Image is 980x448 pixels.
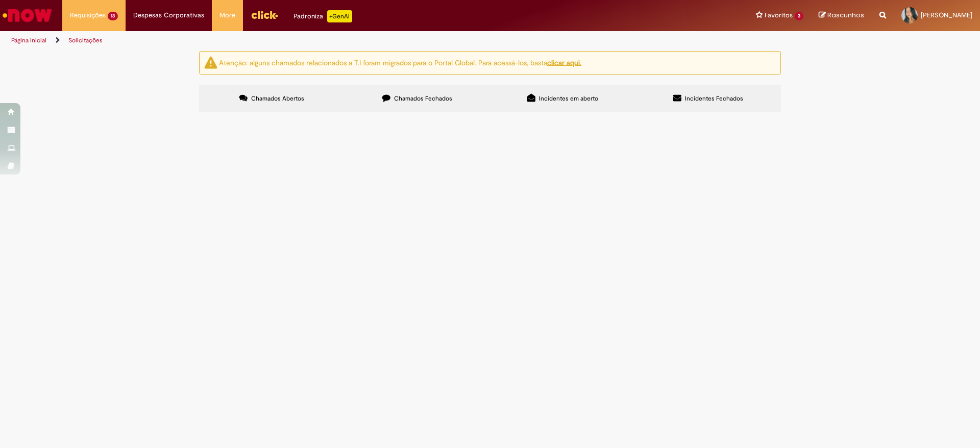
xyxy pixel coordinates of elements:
img: ServiceNow [1,5,54,26]
span: [PERSON_NAME] [921,11,972,19]
ng-bind-html: Atenção: alguns chamados relacionados a T.I foram migrados para o Portal Global. Para acessá-los,... [219,58,581,67]
span: Despesas Corporativas [133,10,204,20]
span: 3 [795,12,803,20]
span: 13 [108,12,118,20]
a: Solicitações [68,36,103,44]
span: Favoritos [765,10,793,20]
a: Rascunhos [819,11,864,20]
span: Requisições [70,10,106,20]
a: Página inicial [11,36,46,44]
span: Incidentes Fechados [685,94,743,103]
span: More [219,10,235,20]
a: clicar aqui. [547,58,581,67]
p: +GenAi [327,10,352,22]
span: Chamados Fechados [394,94,452,103]
div: Padroniza [293,10,352,22]
ul: Trilhas de página [8,31,646,50]
img: click_logo_yellow_360x200.png [251,7,278,22]
span: Incidentes em aberto [539,94,598,103]
span: Rascunhos [827,10,864,20]
span: Chamados Abertos [251,94,304,103]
